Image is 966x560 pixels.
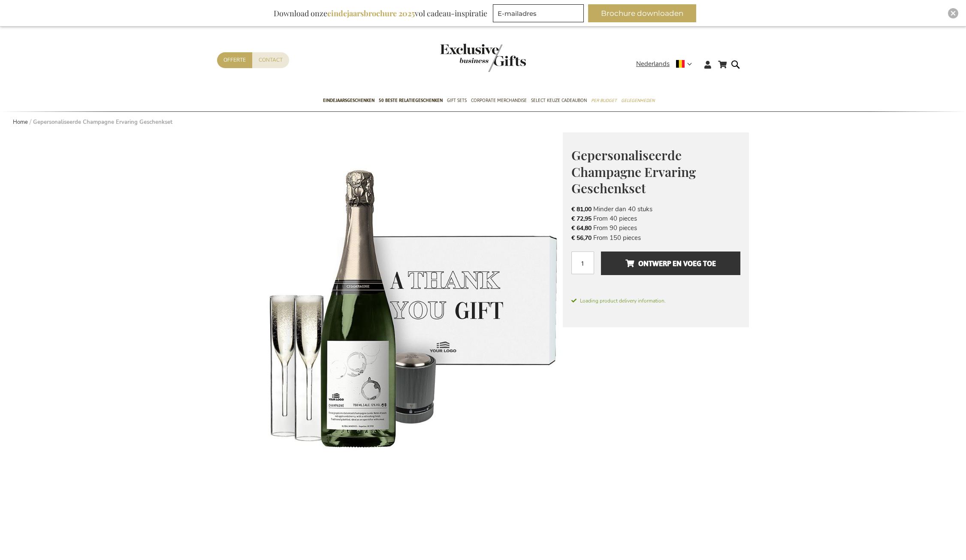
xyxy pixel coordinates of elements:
[636,59,697,69] div: Nederlands
[270,4,491,22] div: Download onze vol cadeau-inspiratie
[447,96,467,105] span: Gift Sets
[571,214,740,223] li: From 40 pieces
[440,44,526,72] img: Exclusive Business gifts logo
[471,96,527,105] span: Corporate Merchandise
[571,147,696,197] span: Gepersonaliseerde Champagne Ervaring Geschenkset
[217,132,563,477] img: Gepersonaliseerde Champagne Ervaring Geschenkset
[571,224,592,232] span: € 64,80
[493,4,584,22] input: E-mailadres
[588,4,696,22] button: Brochure downloaden
[571,223,740,233] li: From 90 pieces
[33,118,172,126] strong: Gepersonaliseerde Champagne Ervaring Geschenkset
[571,204,740,214] li: Minder dan 40 stuks
[493,4,586,25] form: marketing offers and promotions
[433,481,471,523] a: Gepersonaliseerde Champagne Ervaring Geschenkset
[515,481,553,523] a: Gepersonaliseerde Champagne Ervaring Geschenkset
[571,233,740,243] li: From 150 pieces
[13,118,28,126] a: Home
[217,52,252,68] a: Offerte
[625,257,716,270] span: Ontwerp en voeg toe
[268,481,306,523] a: Gepersonaliseerde Champagne Ervaring Geschenkset
[379,96,443,105] span: 50 beste relatiegeschenken
[571,215,592,223] span: € 72,95
[474,481,512,523] a: Gepersonaliseerde Champagne Ervaring Geschenkset
[591,96,617,105] span: Per Budget
[309,481,347,523] a: Gepersonaliseerde Champagne Ervaring Geschenkset
[440,44,483,72] a: store logo
[571,205,592,213] span: € 81,00
[531,96,587,105] span: Select Keuze Cadeaubon
[323,96,374,105] span: Eindejaarsgeschenken
[327,8,415,18] b: eindejaarsbrochure 2025
[951,11,956,16] img: Close
[571,297,740,305] span: Loading product delivery information.
[571,234,592,242] span: € 56,70
[350,481,388,523] a: Gepersonaliseerde Champagne Ervaring Geschenkset
[636,59,670,69] span: Nederlands
[252,52,289,68] a: Contact
[601,252,740,275] button: Ontwerp en voeg toe
[392,481,429,523] a: Gepersonaliseerde Champagne Ervaring Geschenkset
[948,8,958,18] div: Close
[571,252,594,274] input: Aantal
[621,96,655,105] span: Gelegenheden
